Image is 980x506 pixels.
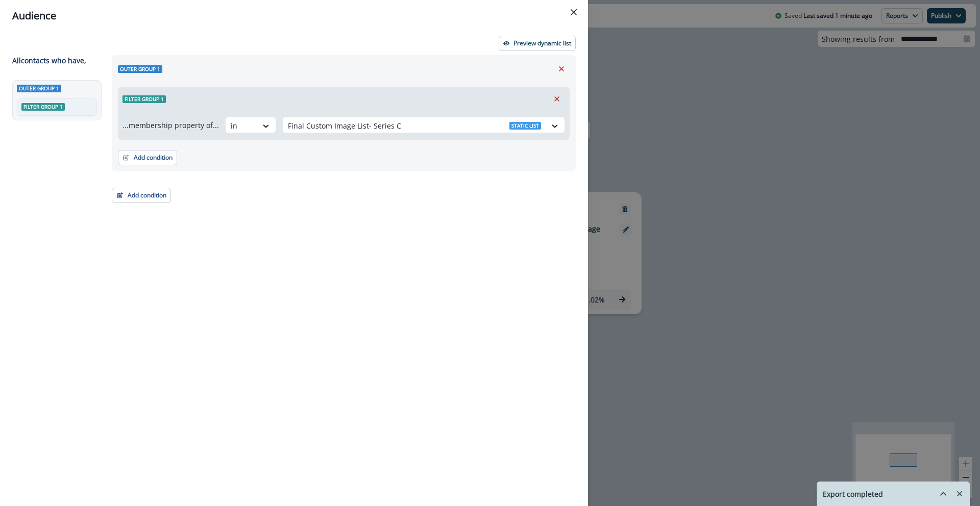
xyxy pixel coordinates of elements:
p: All contact s who have, [12,55,86,66]
button: Remove [549,91,565,107]
div: Audience [12,8,576,23]
p: ...membership property of... [122,120,219,131]
p: Export completed [823,489,883,499]
span: Filter group 1 [122,95,166,103]
button: hide-exports [927,482,947,505]
p: Preview dynamic list [513,40,571,47]
span: Outer group 1 [17,85,61,92]
button: hide-exports [935,486,951,501]
button: Close [566,4,582,20]
span: Filter group 1 [21,103,65,111]
span: Outer group 1 [118,65,162,73]
button: Remove [553,61,570,77]
button: Add condition [118,150,177,165]
button: Remove-exports [951,486,968,501]
button: Add condition [112,188,171,203]
button: Preview dynamic list [499,36,576,51]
